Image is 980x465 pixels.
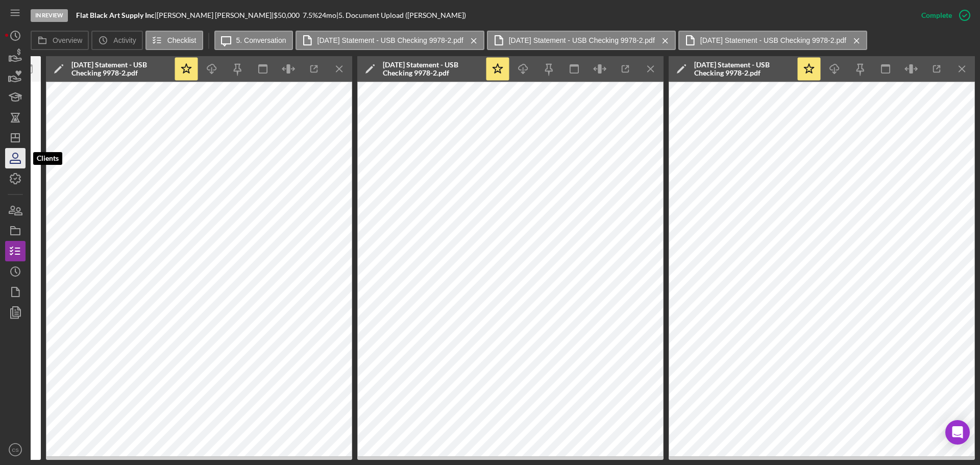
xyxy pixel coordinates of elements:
[167,36,197,44] label: Checklist
[53,36,82,44] label: Overview
[921,5,952,26] div: Complete
[71,61,168,77] div: [DATE] Statement - USB Checking 9978-2.pdf
[303,11,318,19] div: 7.5 %
[31,31,89,50] button: Overview
[945,420,970,445] div: Open Intercom Messenger
[274,11,300,19] span: $50,000
[157,11,274,19] div: [PERSON_NAME] [PERSON_NAME] |
[678,31,867,50] button: [DATE] Statement - USB Checking 9978-2.pdf
[296,31,484,50] button: [DATE] Statement - USB Checking 9978-2.pdf
[31,9,68,22] div: In Review
[5,439,26,460] button: CS
[336,11,466,19] div: | 5. Document Upload ([PERSON_NAME])
[91,31,142,50] button: Activity
[12,447,18,453] text: CS
[383,61,480,77] div: [DATE] Statement - USB Checking 9978-2.pdf
[487,31,676,50] button: [DATE] Statement - USB Checking 9978-2.pdf
[113,36,136,44] label: Activity
[700,36,846,44] label: [DATE] Statement - USB Checking 9978-2.pdf
[509,36,655,44] label: [DATE] Statement - USB Checking 9978-2.pdf
[76,11,155,19] b: Flat Black Art Supply Inc
[236,36,286,44] label: 5. Conversation
[911,5,975,26] button: Complete
[145,31,203,50] button: Checklist
[214,31,293,50] button: 5. Conversation
[318,11,336,19] div: 24 mo
[76,11,157,19] div: |
[694,61,791,77] div: [DATE] Statement - USB Checking 9978-2.pdf
[317,36,463,44] label: [DATE] Statement - USB Checking 9978-2.pdf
